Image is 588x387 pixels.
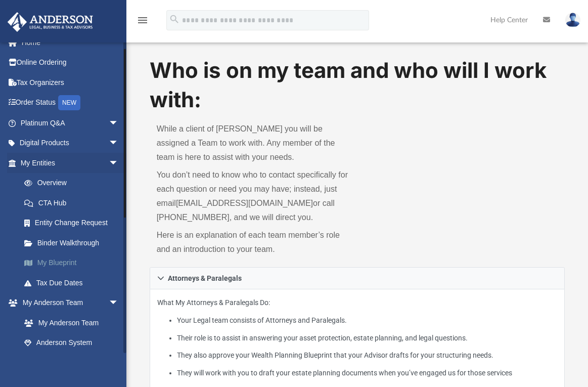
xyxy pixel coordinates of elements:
a: My Entitiesarrow_drop_down [7,153,134,173]
i: menu [137,14,149,26]
li: Your Legal team consists of Attorneys and Paralegals. [177,314,558,327]
a: Attorneys & Paralegals [150,267,565,289]
a: Order StatusNEW [7,93,134,113]
li: They will work with you to draft your estate planning documents when you’ve engaged us for those ... [177,367,558,379]
h1: Who is on my team and who will I work with: [150,56,565,115]
span: arrow_drop_down [109,133,129,154]
span: arrow_drop_down [109,153,129,174]
span: arrow_drop_down [109,293,129,314]
a: Client Referrals [14,353,129,373]
p: Here is an explanation of each team member’s role and an introduction to your team. [157,228,350,256]
a: Entity Change Request [14,213,134,233]
a: [EMAIL_ADDRESS][DOMAIN_NAME] [176,199,313,207]
a: Online Ordering [7,53,134,73]
a: CTA Hub [14,193,134,213]
a: Tax Due Dates [14,273,134,293]
a: My Anderson Teamarrow_drop_down [7,293,129,313]
a: Digital Productsarrow_drop_down [7,133,134,153]
a: menu [137,19,149,26]
p: You don’t need to know who to contact specifically for each question or need you may have; instea... [157,168,350,225]
a: Platinum Q&Aarrow_drop_down [7,113,134,133]
p: While a client of [PERSON_NAME] you will be assigned a Team to work with. Any member of the team ... [157,122,350,164]
a: Tax Organizers [7,72,134,93]
p: What My Attorneys & Paralegals Do: [157,296,558,379]
a: Overview [14,173,134,193]
li: Their role is to assist in answering your asset protection, estate planning, and legal questions. [177,332,558,345]
a: My Blueprint [14,253,134,273]
a: Binder Walkthrough [14,233,134,253]
i: search [169,14,180,25]
div: NEW [58,95,80,110]
a: My Anderson Team [14,313,124,333]
span: Attorneys & Paralegals [168,275,242,282]
img: User Pic [565,13,580,27]
img: Anderson Advisors Platinum Portal [5,12,96,32]
a: Anderson System [14,333,129,353]
li: They also approve your Wealth Planning Blueprint that your Advisor drafts for your structuring ne... [177,349,558,362]
span: arrow_drop_down [109,113,129,134]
